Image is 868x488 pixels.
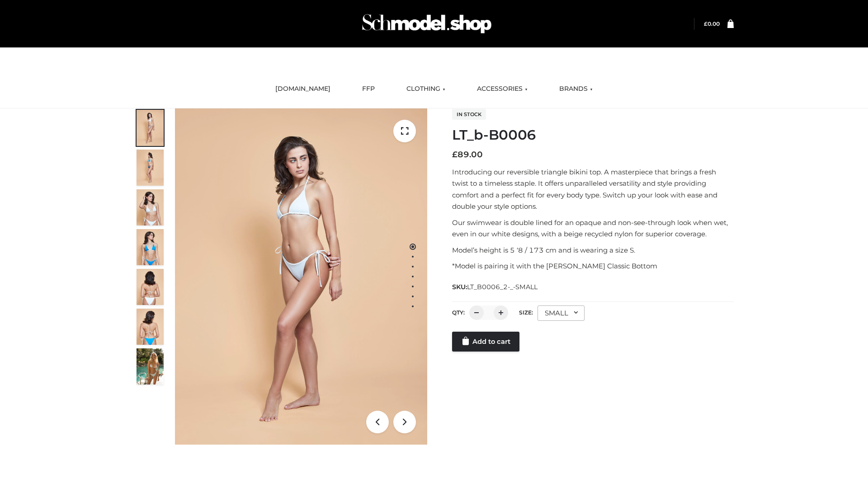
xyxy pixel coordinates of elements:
img: ArielClassicBikiniTop_CloudNine_AzureSky_OW114ECO_3-scaled.jpg [137,189,164,225]
a: BRANDS [552,79,599,99]
label: QTY: [452,309,465,316]
span: In stock [452,109,486,120]
a: ACCESSORIES [470,79,534,99]
h1: LT_b-B0006 [452,127,734,143]
a: £0.00 [704,20,720,27]
div: SMALL [538,305,585,321]
span: LT_B0006_2-_-SMALL [467,283,538,291]
p: Our swimwear is double lined for an opaque and non-see-through look when wet, even in our white d... [452,217,734,240]
span: SKU: [452,282,538,292]
p: *Model is pairing it with the [PERSON_NAME] Classic Bottom [452,260,734,272]
a: Add to cart [452,332,519,352]
a: [DOMAIN_NAME] [269,79,337,99]
img: ArielClassicBikiniTop_CloudNine_AzureSky_OW114ECO_1 [175,108,427,445]
img: ArielClassicBikiniTop_CloudNine_AzureSky_OW114ECO_8-scaled.jpg [137,309,164,345]
span: £ [452,150,458,160]
span: £ [704,20,708,27]
a: CLOTHING [400,79,452,99]
img: ArielClassicBikiniTop_CloudNine_AzureSky_OW114ECO_4-scaled.jpg [137,229,164,265]
p: Model’s height is 5 ‘8 / 173 cm and is wearing a size S. [452,244,734,256]
img: ArielClassicBikiniTop_CloudNine_AzureSky_OW114ECO_2-scaled.jpg [137,150,164,186]
bdi: 0.00 [704,20,720,27]
a: FFP [355,79,382,99]
bdi: 89.00 [452,150,483,160]
label: Size: [519,309,533,316]
img: Schmodel Admin 964 [359,6,495,42]
img: ArielClassicBikiniTop_CloudNine_AzureSky_OW114ECO_7-scaled.jpg [137,269,164,305]
img: ArielClassicBikiniTop_CloudNine_AzureSky_OW114ECO_1-scaled.jpg [137,110,164,146]
img: Arieltop_CloudNine_AzureSky2.jpg [137,348,164,385]
p: Introducing our reversible triangle bikini top. A masterpiece that brings a fresh twist to a time... [452,166,734,212]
